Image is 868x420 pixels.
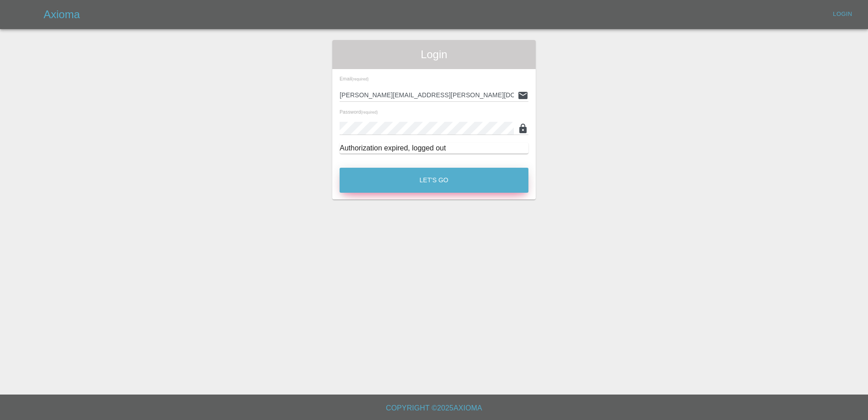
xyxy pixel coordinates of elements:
span: Login [340,47,528,62]
small: (required) [352,77,369,81]
div: Authorization expired, logged out [340,143,528,154]
small: (required) [361,110,378,115]
span: Password [340,109,378,115]
button: Let's Go [340,168,528,193]
h5: Axioma [44,7,80,22]
span: Email [340,76,369,81]
a: Login [828,7,857,21]
h6: Copyright © 2025 Axioma [7,402,861,415]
